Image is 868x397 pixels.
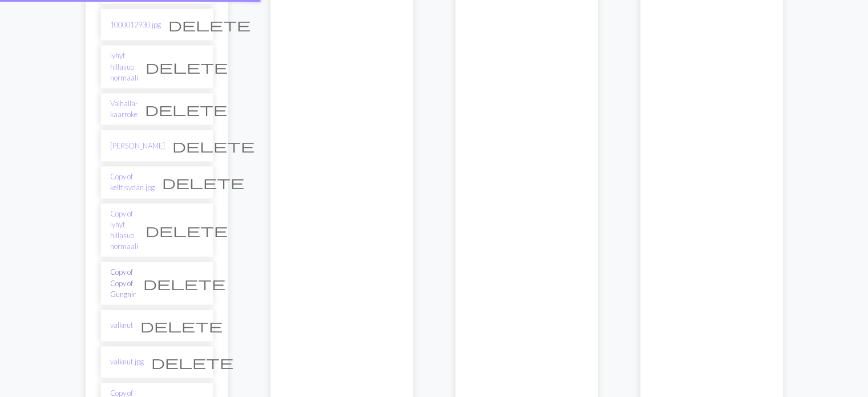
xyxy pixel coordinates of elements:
[110,320,133,331] a: valknut
[162,174,244,190] span: delete
[136,272,233,294] button: Delete chart
[110,19,161,30] a: 1000012930.jpg
[151,354,233,370] span: delete
[110,50,138,83] a: lyhyt hillasuo normaali
[146,222,228,238] span: delete
[140,318,223,334] span: delete
[110,267,136,300] a: Copy of Copy of Gungnir
[110,208,138,252] a: Copy of lyhyt hillasuo normaali
[110,356,144,367] a: valknut.jpg
[110,98,138,120] a: Valhalla-kaarroke
[172,138,255,154] span: delete
[146,59,228,75] span: delete
[138,219,235,241] button: Delete chart
[161,14,258,35] button: Delete chart
[138,98,235,120] button: Delete chart
[145,101,227,117] span: delete
[165,135,262,157] button: Delete chart
[133,315,230,336] button: Delete chart
[138,56,235,78] button: Delete chart
[155,171,252,193] button: Delete chart
[110,141,165,151] a: [PERSON_NAME]
[110,171,155,193] a: Copy of kelttisydän.jpg
[144,351,241,373] button: Delete chart
[143,275,225,291] span: delete
[168,17,251,33] span: delete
